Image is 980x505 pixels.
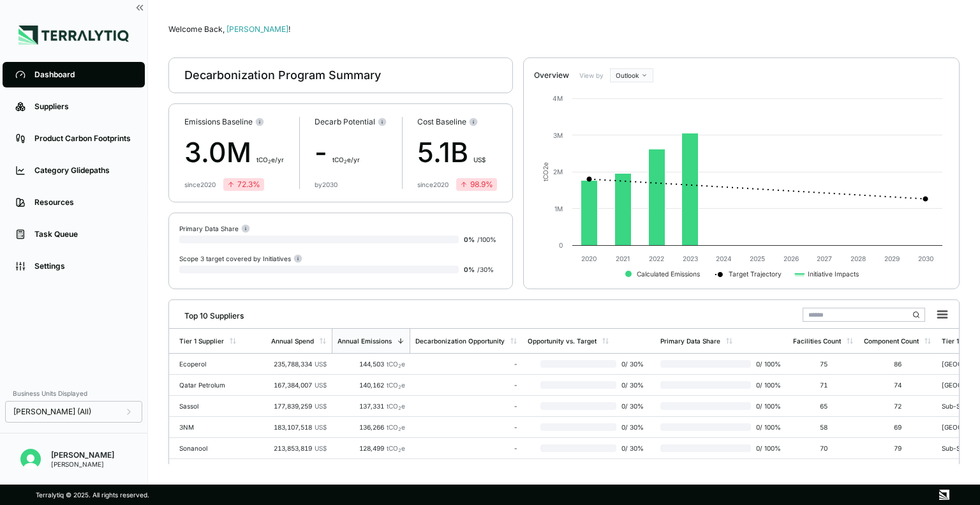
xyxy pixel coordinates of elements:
div: Opportunity vs. Target [528,337,597,345]
div: 177,839,259 [271,402,327,410]
span: tCO e [387,444,405,452]
div: 167,384,007 [271,381,327,389]
span: 0 / 100 % [751,444,783,452]
span: tCO e [387,360,405,368]
span: 0 / 100 % [751,423,783,431]
sub: 2 [344,159,347,165]
img: Aayush Gupta [20,449,41,469]
div: Dashboard [34,70,132,80]
div: 70 [793,444,854,452]
div: - [415,444,517,452]
tspan: 2 [542,166,549,170]
sub: 2 [398,448,401,453]
text: 2020 [581,255,597,262]
span: 0 % [464,266,475,273]
div: 58 [793,423,854,431]
div: Product Carbon Footprints [34,133,132,144]
label: View by [579,72,605,79]
text: 2021 [616,255,630,262]
span: US$ [315,444,327,452]
div: Suppliers [34,102,132,112]
span: tCO e [387,423,405,431]
text: 2023 [683,255,698,262]
text: 1M [554,205,563,213]
div: Primary Data Share [660,337,720,345]
div: 65 [793,402,854,410]
div: [PERSON_NAME] [51,450,114,460]
div: Annual Emissions [338,337,392,345]
span: 0 / 30 % [616,402,650,410]
div: Overview [534,70,569,80]
div: - [415,381,517,389]
text: 2M [553,168,563,176]
button: Outlook [610,68,653,82]
div: Decarb Potential [315,117,387,127]
div: 75 [793,360,854,368]
div: by 2030 [315,181,338,188]
div: Business Units Displayed [5,386,142,401]
span: 0 / 30 % [616,423,650,431]
text: 2025 [750,255,765,262]
text: 2026 [783,255,799,262]
text: Target Trajectory [729,270,782,278]
span: ! [288,24,290,34]
span: tCO e [387,381,405,389]
div: 3.0M [184,132,284,173]
span: t CO e/yr [256,156,284,163]
div: Primary Data Share [179,223,250,233]
text: 2030 [918,255,933,262]
div: Cost Baseline [417,117,497,127]
span: tCO e [387,402,405,410]
sub: 2 [398,384,401,390]
text: 3M [553,132,563,139]
div: Top 10 Suppliers [174,306,244,321]
span: US$ [315,360,327,368]
div: - [415,402,517,410]
div: 69 [864,423,932,431]
div: - [315,132,387,173]
text: 2029 [884,255,900,262]
span: 0 / 30 % [616,360,650,368]
div: 128,499 [337,444,405,452]
sub: 2 [398,363,401,369]
div: Task Queue [34,229,132,239]
span: 0 / 30 % [616,381,650,389]
div: 86 [864,360,932,368]
div: 5.1B [417,132,497,173]
span: 0 / 100 % [751,360,783,368]
div: Tier 1 Supplier [179,337,224,345]
div: Facilities Count [793,337,841,345]
div: 140,162 [337,381,405,389]
div: since 2020 [417,181,449,188]
div: 183,107,518 [271,423,327,431]
div: - [415,360,517,368]
span: US$ [315,402,327,410]
text: tCO e [542,162,549,181]
div: [PERSON_NAME] [51,460,114,468]
div: 72 [864,402,932,410]
div: 137,331 [337,402,405,410]
text: 2024 [716,255,732,262]
span: 0 / 100 % [751,381,783,389]
img: Logo [19,26,129,45]
span: US$ [315,423,327,431]
div: 3NM [179,423,261,431]
span: US$ [473,156,486,163]
div: 213,853,819 [271,444,327,452]
text: 2028 [850,255,866,262]
span: 0 / 100 % [751,402,783,410]
span: US$ [315,381,327,389]
span: [PERSON_NAME] (All) [13,407,91,417]
span: / 30 % [477,266,494,273]
text: Calculated Emissions [637,270,700,278]
span: t CO e/yr [332,156,360,163]
div: Sonanool [179,444,261,452]
div: Component Count [864,337,919,345]
div: Resources [34,197,132,207]
button: Open user button [15,444,46,474]
text: 0 [559,241,563,249]
div: Settings [34,261,132,271]
span: 0 % [464,236,475,243]
div: 71 [793,381,854,389]
div: 72.3 % [227,179,260,190]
